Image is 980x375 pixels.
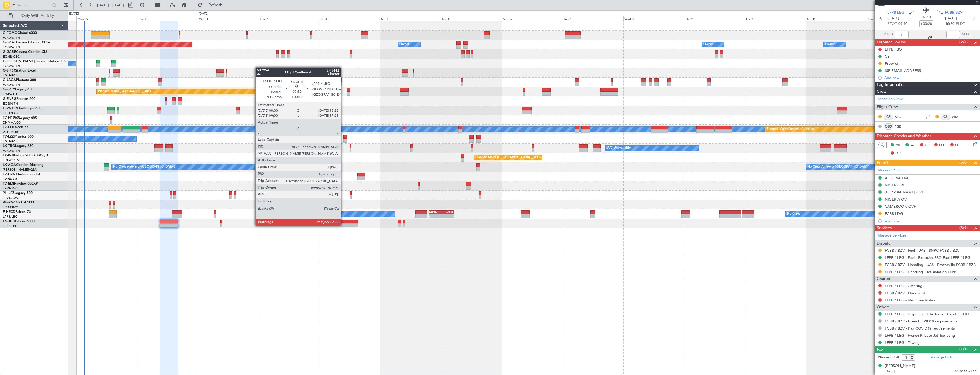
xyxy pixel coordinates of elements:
[6,11,62,20] button: Only With Activity
[955,142,959,148] span: FP
[76,16,137,21] div: Mon 29
[885,190,924,195] div: [PERSON_NAME] OVF
[887,21,897,27] span: ETOT
[767,125,814,134] div: Planned Maint Geneva (Cointrin)
[885,363,915,369] div: [PERSON_NAME]
[137,16,198,21] div: Tue 30
[3,88,33,91] a: G-SPCYLegacy 650
[3,60,35,63] span: G-[PERSON_NAME]
[959,159,968,165] span: (5/6)
[945,10,963,16] span: FCBB BZV
[945,21,954,27] span: 16:20
[877,160,890,166] span: Permits
[3,116,37,120] a: T7-N1960Legacy 650
[961,32,971,37] span: ALDT
[3,163,44,167] a: LX-AOACitation Mustang
[204,3,228,7] span: Refresh
[320,16,380,21] div: Fri 3
[195,1,229,10] button: Refresh
[910,142,915,148] span: AC
[3,139,18,144] a: EGLF/FAB
[3,201,35,204] a: 9H-YAAGlobal 5000
[3,191,14,195] span: 9H-LPZ
[3,215,18,219] a: LFPB/LBG
[885,183,905,187] div: NIGER OVF
[3,102,18,106] a: EGSS/STN
[3,73,18,78] a: EGLF/FAB
[475,153,565,162] div: Planned Maint [GEOGRAPHIC_DATA] ([GEOGRAPHIC_DATA])
[3,205,18,209] a: FCBB/BZV
[884,32,893,37] span: ATOT
[878,168,905,173] a: Manage Permits
[3,144,15,148] span: LX-TRO
[895,114,907,119] a: BLO
[97,3,124,8] span: [DATE] - [DATE]
[885,54,890,59] div: CB
[787,210,800,218] div: No Crew
[877,346,883,353] span: Pax
[898,21,907,27] span: 09:10
[887,15,899,21] span: [DATE]
[806,16,867,21] div: Sat 11
[15,14,60,18] span: Only With Activity
[3,154,48,157] a: LX-INBFalcon 900EX EASy II
[3,182,14,186] span: T7-EMI
[885,61,898,66] div: Prebrief
[3,97,16,101] span: G-ENRG
[807,163,869,171] div: No Crew Antwerp ([GEOGRAPHIC_DATA])
[441,214,453,218] div: -
[885,269,956,274] a: LFPB / LBG - Handling - Jet Aviation LFPB
[380,16,441,21] div: Sat 4
[3,186,20,191] a: LFMN/NCE
[877,82,906,88] span: Leg Information
[895,151,901,156] span: DP
[3,60,66,63] a: G-[PERSON_NAME]Cessna Citation XLS
[113,163,175,171] div: No Crew Antwerp ([GEOGRAPHIC_DATA])
[885,333,955,338] a: LFPB / LBG - French Private Jet Tax Long
[878,355,899,360] label: Planned PAX
[3,97,35,101] a: G-ENRGPraetor 600
[939,142,946,148] span: FFC
[959,225,968,231] span: (3/9)
[877,304,889,311] span: Others
[885,204,916,209] div: CAMEROON OVF
[703,40,713,49] div: Owner
[607,144,631,152] div: A/C Unavailable
[877,133,931,140] span: Dispatch Checks and Weather
[199,11,208,16] div: [DATE]
[441,211,453,214] div: WSSL
[952,114,965,119] a: WIA
[3,224,18,228] a: LFPB/LBG
[306,210,319,218] div: No Crew
[3,55,20,59] a: EGNR/CEG
[885,283,922,288] a: LFPB / LBG - Catering
[3,41,50,44] a: G-GAALCessna Citation XLS+
[3,50,16,54] span: G-GARE
[877,240,893,247] span: Dispatch
[885,369,895,374] span: [DATE]
[959,39,968,45] span: (2/4)
[429,211,441,214] div: HEGN
[884,123,893,130] div: OBX
[887,10,904,16] span: LFPB LBG
[877,225,892,231] span: Services
[3,126,13,129] span: T7-FFI
[885,326,955,331] a: FCBB / BZV - Pax COVID19 requirements
[3,135,15,138] span: T7-LZZI
[399,40,409,49] div: Owner
[3,158,20,162] a: EDLW/DTM
[3,149,20,153] a: EGGW/LTN
[3,41,16,44] span: G-GAAL
[885,255,970,260] a: LFPB / LBG - Fuel - ExecuJet FBO Fuel LFPB / LBG
[3,69,36,72] a: G-SIRSCitation Excel
[3,196,19,200] a: LFMD/CEQ
[3,64,20,68] a: EGGW/LTN
[955,369,977,374] span: SA0048817 (PP)
[877,276,891,282] span: Charter
[3,83,20,87] a: EGGW/LTN
[878,96,903,102] a: Schedule Crew
[429,214,441,218] div: -
[745,16,806,21] div: Fri 10
[3,144,33,148] a: LX-TROLegacy 650
[884,75,977,80] div: Add new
